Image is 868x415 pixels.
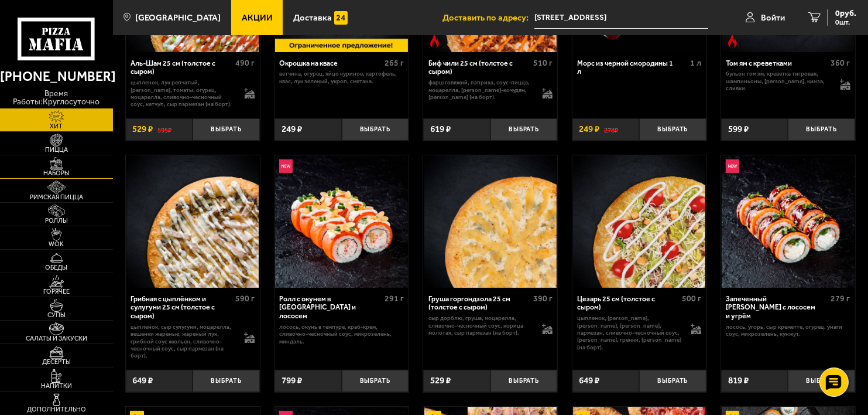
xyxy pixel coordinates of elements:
span: 599 ₽ [728,125,749,134]
p: ветчина, огурец, яйцо куриное, картофель, квас, лук зеленый, укроп, сметана. [279,70,403,85]
a: Грибная с цыплёнком и сулугуни 25 см (толстое с сыром) [126,155,260,288]
span: Доставить по адресу: [442,13,534,22]
span: 649 ₽ [579,376,599,385]
input: Ваш адрес доставки [534,7,708,29]
span: 249 ₽ [579,125,599,134]
span: 819 ₽ [728,376,749,385]
span: 0 шт. [835,19,856,26]
span: 619 ₽ [430,125,451,134]
span: 590 г [235,294,255,304]
span: 799 ₽ [282,376,302,385]
div: Цезарь 25 см (толстое с сыром) [577,295,679,312]
p: цыпленок, сыр сулугуни, моцарелла, вешенки жареные, жареный лук, грибной соус Жюльен, сливочно-че... [131,324,235,360]
span: Войти [761,13,785,22]
span: 249 ₽ [282,125,302,134]
img: Новинка [279,159,293,173]
button: Выбрать [639,370,706,392]
div: Окрошка на квасе [279,59,381,68]
span: 279 г [831,294,850,304]
button: Выбрать [788,118,855,141]
span: 291 г [385,294,404,304]
button: Выбрать [193,118,260,141]
p: цыпленок, лук репчатый, [PERSON_NAME], томаты, огурец, моцарелла, сливочно-чесночный соус, кетчуп... [131,79,235,108]
img: Новинка [726,159,739,173]
span: Акции [242,13,273,22]
p: цыпленок, [PERSON_NAME], [PERSON_NAME], [PERSON_NAME], пармезан, сливочно-чесночный соус, [PERSON... [577,315,682,351]
img: Острое блюдо [726,34,739,47]
img: Запеченный ролл Гурмэ с лососем и угрём [722,155,854,288]
a: НовинкаЗапеченный ролл Гурмэ с лососем и угрём [721,155,855,288]
a: Груша горгондзола 25 см (толстое с сыром) [423,155,557,288]
s: 278 ₽ [604,125,618,134]
div: Запеченный [PERSON_NAME] с лососем и угрём [726,295,828,321]
button: Выбрать [342,370,409,392]
span: 390 г [533,294,553,304]
span: 529 ₽ [430,376,451,385]
img: Цезарь 25 см (толстое с сыром) [573,155,705,288]
span: 360 г [831,58,850,68]
img: Груша горгондзола 25 см (толстое с сыром) [424,155,557,288]
span: 500 г [682,294,701,304]
img: 15daf4d41897b9f0e9f617042186c801.svg [334,11,348,25]
span: 265 г [385,58,404,68]
button: Выбрать [788,370,855,392]
span: 529 ₽ [132,125,153,134]
button: Выбрать [342,118,409,141]
div: Морс из черной смородины 1 л [577,59,687,77]
div: Биф чили 25 см (толстое с сыром) [428,59,530,77]
img: Грибная с цыплёнком и сулугуни 25 см (толстое с сыром) [126,155,259,288]
span: [GEOGRAPHIC_DATA] [135,13,221,22]
span: Доставка [293,13,332,22]
p: лосось, окунь в темпуре, краб-крем, сливочно-чесночный соус, микрозелень, миндаль. [279,324,403,345]
button: Выбрать [490,370,558,392]
a: Цезарь 25 см (толстое с сыром) [572,155,706,288]
p: фарш говяжий, паприка, соус-пицца, моцарелла, [PERSON_NAME]-кочудян, [PERSON_NAME] (на борт). [428,79,533,101]
span: 0 руб. [835,9,856,18]
img: Острое блюдо [428,34,441,47]
span: 510 г [533,58,553,68]
div: Груша горгондзола 25 см (толстое с сыром) [428,295,530,312]
div: Ролл с окунем в [GEOGRAPHIC_DATA] и лососем [279,295,381,321]
button: Выбрать [490,118,558,141]
span: 1 л [690,58,701,68]
a: НовинкаРолл с окунем в темпуре и лососем [275,155,409,288]
button: Выбрать [193,370,260,392]
s: 595 ₽ [157,125,171,134]
span: 649 ₽ [132,376,153,385]
div: Грибная с цыплёнком и сулугуни 25 см (толстое с сыром) [131,295,232,321]
p: бульон том ям, креветка тигровая, шампиньоны, [PERSON_NAME], кинза, сливки. [726,70,831,92]
span: 490 г [235,58,255,68]
p: сыр дорблю, груша, моцарелла, сливочно-чесночный соус, корица молотая, сыр пармезан (на борт). [428,315,533,336]
button: Выбрать [639,118,706,141]
div: Аль-Шам 25 см (толстое с сыром) [131,59,232,77]
div: Том ям с креветками [726,59,828,68]
p: лосось, угорь, Сыр креметте, огурец, унаги соус, микрозелень, кунжут. [726,324,850,338]
img: Ролл с окунем в темпуре и лососем [275,155,407,288]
